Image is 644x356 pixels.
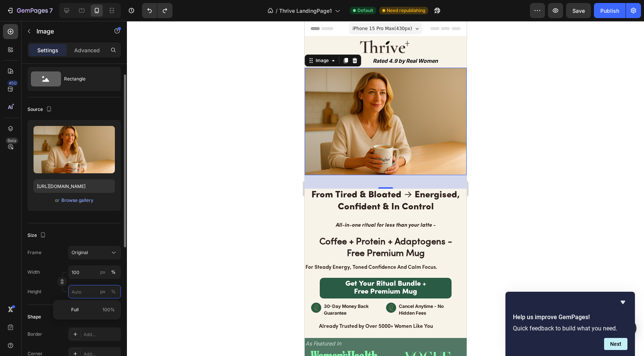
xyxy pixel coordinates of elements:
[61,197,93,204] div: Browse gallery
[71,306,79,313] span: Full
[68,285,121,298] input: px%
[566,3,591,18] button: Save
[68,246,121,259] button: Original
[572,8,585,14] span: Save
[111,288,116,295] div: %
[34,179,115,193] input: https://example.com/image.jpg
[513,298,627,350] div: Help us improve GemPages!
[49,6,53,15] p: 7
[27,314,41,320] div: Shape
[61,197,94,204] button: Browse gallery
[6,138,18,144] div: Beta
[111,269,116,276] div: %
[513,325,627,332] p: Quick feedback to build what you need.
[55,196,60,205] span: or
[72,249,88,256] span: Original
[74,46,100,54] p: Advanced
[7,80,18,86] div: 450
[98,268,107,277] button: %
[109,287,118,296] button: px
[34,126,115,173] img: preview-image
[27,331,42,338] div: Border
[27,230,47,241] div: Size
[64,70,110,88] div: Rectangle
[27,288,41,295] label: Height
[594,3,626,18] button: Publish
[3,3,56,18] button: 7
[102,306,115,313] span: 100%
[6,330,73,343] img: image_demo.jpg
[109,268,118,277] button: px
[84,331,119,338] div: Add...
[276,7,278,15] span: /
[68,265,121,279] input: px%
[513,313,627,322] h2: Help us improve GemPages!
[100,269,105,276] div: px
[99,330,146,342] img: image_demo.jpg
[305,21,467,356] iframe: Design area
[600,7,619,15] div: Publish
[604,338,627,350] button: Next question
[37,46,58,54] p: Settings
[142,3,172,18] div: Undo/Redo
[27,269,40,276] label: Width
[98,287,107,296] button: %
[37,27,101,36] p: Image
[387,7,425,14] span: Need republishing
[279,7,332,15] span: Thrive LandingPage1
[27,249,41,256] label: Frame
[100,288,105,295] div: px
[27,105,53,115] div: Source
[618,298,627,307] button: Hide survey
[357,7,373,14] span: Default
